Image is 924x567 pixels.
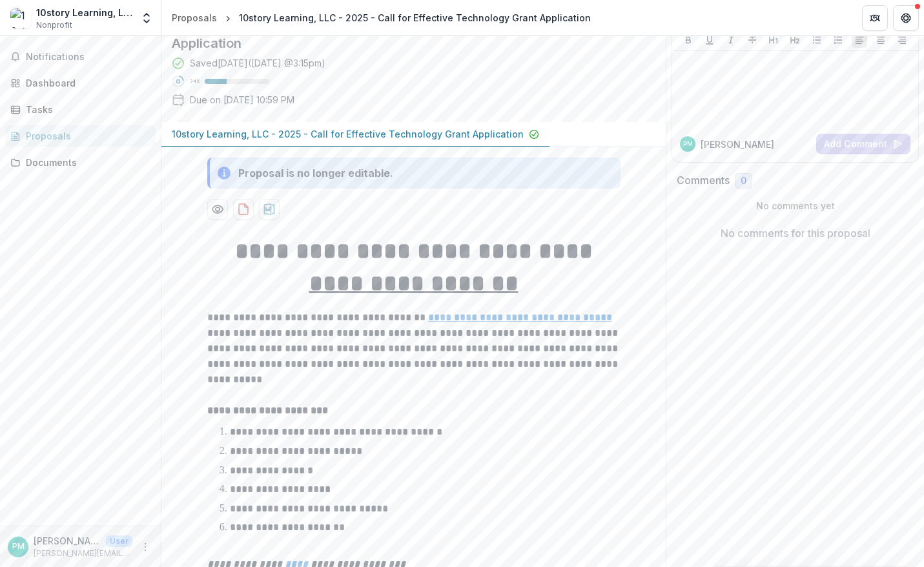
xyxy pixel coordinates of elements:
[10,8,31,28] img: 10story Learning, LLC
[233,199,254,220] button: download-proposal
[744,32,760,48] button: Strike
[5,46,156,67] button: Notifications
[787,32,803,48] button: Heading 2
[741,176,746,187] span: 0
[683,141,693,147] div: Peter Meyerhoff
[190,93,294,107] p: Due on [DATE] 10:59 PM
[34,534,101,548] p: [PERSON_NAME]
[702,32,717,48] button: Underline
[138,5,156,31] button: Open entity switcher
[172,127,524,141] p: 10story Learning, LLC - 2025 - Call for Effective Technology Grant Application
[138,539,153,555] button: More
[862,5,888,31] button: Partners
[239,11,591,25] div: 10story Learning, LLC - 2025 - Call for Effective Technology Grant Application
[5,99,156,120] a: Tasks
[5,152,156,173] a: Documents
[852,32,867,48] button: Align Left
[259,199,280,220] button: download-proposal
[26,52,150,63] span: Notifications
[893,5,919,31] button: Get Help
[167,8,596,27] nav: breadcrumb
[106,535,132,547] p: User
[238,165,393,181] div: Proposal is no longer editable.
[681,32,696,48] button: Bold
[816,134,910,154] button: Add Comment
[701,138,774,151] p: [PERSON_NAME]
[172,11,217,25] div: Proposals
[36,19,72,31] span: Nonprofit
[26,103,145,116] div: Tasks
[723,32,739,48] button: Italicize
[894,32,910,48] button: Align Right
[207,199,228,220] button: Preview d0624c75-8317-4457-80cc-bfeea7becfaa-0.pdf
[677,199,914,212] p: No comments yet
[677,174,730,187] h2: Comments
[873,32,888,48] button: Align Center
[5,125,156,147] a: Proposals
[721,225,870,241] p: No comments for this proposal
[34,548,132,559] p: [PERSON_NAME][EMAIL_ADDRESS][DOMAIN_NAME]
[5,72,156,94] a: Dashboard
[12,542,25,551] div: Peter Meyerhoff
[26,129,145,143] div: Proposals
[766,32,781,48] button: Heading 1
[26,156,145,169] div: Documents
[190,77,200,86] p: 34 %
[830,32,846,48] button: Ordered List
[36,6,132,19] div: 10story Learning, LLC
[809,32,825,48] button: Bullet List
[190,56,325,70] div: Saved [DATE] ( [DATE] @ 3:15pm )
[167,8,222,27] a: Proposals
[26,76,145,90] div: Dashboard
